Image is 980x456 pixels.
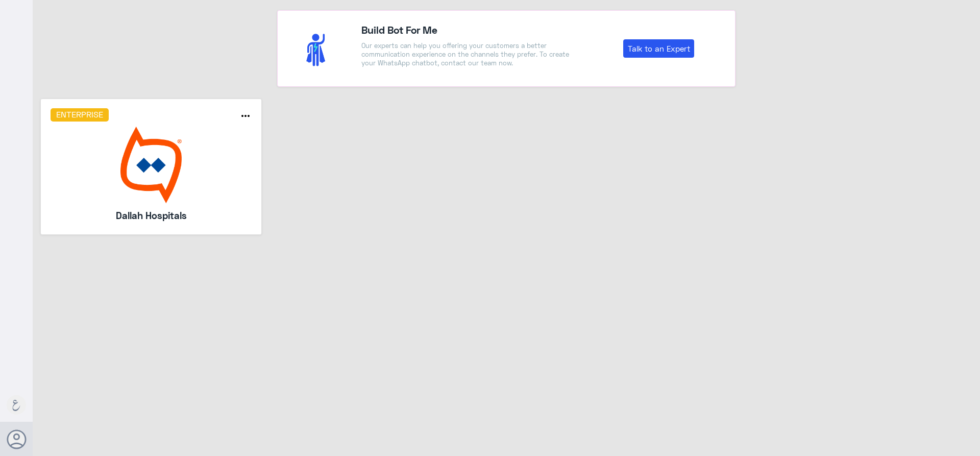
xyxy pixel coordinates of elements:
[239,110,252,122] i: more_horiz
[51,127,252,203] img: bot image
[361,41,575,67] p: Our experts can help you offering your customers a better communication experience on the channel...
[623,39,694,58] a: Talk to an Expert
[78,208,225,223] h5: Dallah Hospitals
[7,429,26,449] button: Avatar
[361,22,575,37] h4: Build Bot For Me
[239,110,252,125] button: more_horiz
[51,108,109,122] h6: Enterprise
